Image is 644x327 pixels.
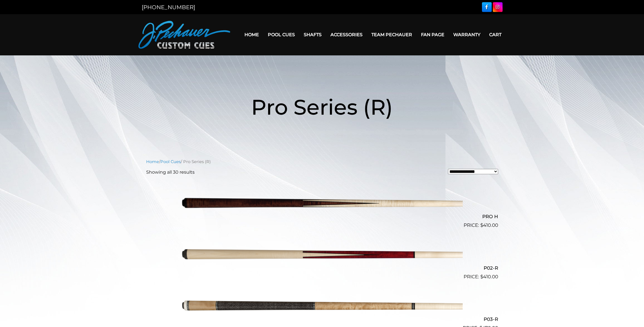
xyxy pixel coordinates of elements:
a: Home [240,28,263,42]
span: $ [480,274,483,279]
a: Pool Cues [263,28,299,42]
a: Pool Cues [160,159,181,164]
span: $ [480,222,483,228]
a: Home [146,159,159,164]
a: Cart [485,28,506,42]
a: [PHONE_NUMBER] [142,4,195,11]
a: Accessories [326,28,367,42]
select: Shop order [448,169,498,174]
img: P02-R [182,231,463,278]
a: Shafts [299,28,326,42]
a: PRO H $410.00 [146,180,498,229]
img: PRO H [182,180,463,227]
p: Showing all 30 results [146,169,195,176]
h2: P02-R [146,263,498,273]
h2: P03-R [146,314,498,324]
img: Pechauer Custom Cues [138,21,230,49]
a: P02-R $410.00 [146,231,498,280]
nav: Breadcrumb [146,159,498,165]
a: Team Pechauer [367,28,417,42]
bdi: 410.00 [480,274,498,279]
a: Warranty [449,28,485,42]
bdi: 410.00 [480,222,498,228]
a: Fan Page [417,28,449,42]
span: Pro Series (R) [251,94,393,120]
h2: PRO H [146,212,498,222]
